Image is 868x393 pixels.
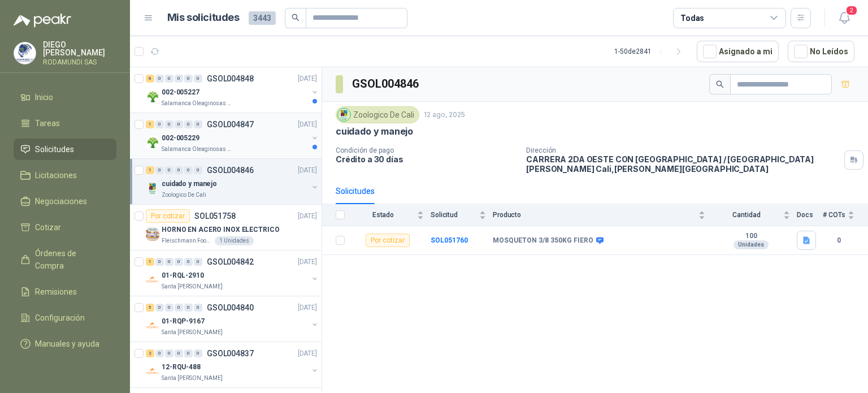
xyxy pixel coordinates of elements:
[298,348,317,359] p: [DATE]
[14,281,116,303] a: Remisiones
[162,224,280,235] p: HORNO EN ACERO INOX ELECTRICO
[194,349,202,357] div: 0
[336,146,517,154] p: Condición de pago
[797,204,823,226] th: Docs
[788,41,854,62] button: No Leídos
[35,247,106,272] span: Órdenes de Compra
[14,14,71,27] img: Logo peakr
[165,166,173,174] div: 0
[336,106,419,123] div: Zoologico De Cali
[155,120,164,128] div: 0
[614,42,688,61] div: 1 - 50 de 2841
[146,255,319,291] a: 1 0 0 0 0 0 GSOL004842[DATE] Company Logo01-RQL-2910Santa [PERSON_NAME]
[14,333,116,355] a: Manuales y ayuda
[424,110,465,120] p: 12 ago, 2025
[184,120,193,128] div: 0
[493,236,593,245] b: MOSQUETON 3/8 350KG FIERO
[493,204,712,226] th: Producto
[336,126,413,137] p: cuidado y manejo
[167,10,240,26] h1: Mis solicitudes
[823,211,845,219] span: # COTs
[175,349,183,357] div: 0
[194,120,202,128] div: 0
[14,87,116,108] a: Inicio
[680,12,704,24] div: Todas
[35,221,61,234] span: Cotizar
[338,109,350,121] img: Company Logo
[175,258,183,266] div: 0
[298,119,317,130] p: [DATE]
[146,258,154,266] div: 1
[215,236,254,245] div: 1 Unidades
[175,166,183,174] div: 0
[14,42,36,64] img: Company Logo
[14,165,116,186] a: Licitaciones
[207,349,254,357] p: GSOL004837
[146,304,154,312] div: 5
[431,236,468,244] a: SOL051760
[823,235,854,246] b: 0
[175,120,183,128] div: 0
[823,204,868,226] th: # COTs
[146,227,159,241] img: Company Logo
[146,301,319,337] a: 5 0 0 0 0 0 GSOL004840[DATE] Company Logo01-RQP-9167Santa [PERSON_NAME]
[14,139,116,160] a: Solicitudes
[14,307,116,329] a: Configuración
[162,179,217,189] p: cuidado y manejo
[249,11,276,25] span: 3443
[292,14,300,21] span: search
[146,365,159,378] img: Company Logo
[162,87,199,98] p: 002-005227
[162,328,223,337] p: Santa [PERSON_NAME]
[146,75,154,83] div: 6
[130,205,322,251] a: Por cotizarSOL051758[DATE] Company LogoHORNO EN ACERO INOX ELECTRICOFleischmann Foods S.A.1 Unidades
[845,5,858,16] span: 2
[155,166,164,174] div: 0
[35,91,53,103] span: Inicio
[175,304,183,312] div: 0
[526,146,840,154] p: Dirección
[14,217,116,238] a: Cotizar
[43,41,116,57] p: DIEGO [PERSON_NAME]
[366,234,410,247] div: Por cotizar
[194,258,202,266] div: 0
[162,191,206,200] p: Zoologico De Cali
[146,90,159,103] img: Company Logo
[351,211,415,219] span: Estado
[146,166,154,174] div: 1
[298,165,317,176] p: [DATE]
[207,120,254,128] p: GSOL004847
[298,74,317,84] p: [DATE]
[734,240,769,249] div: Unidades
[35,312,85,324] span: Configuración
[155,75,164,83] div: 0
[351,204,431,226] th: Estado
[165,258,173,266] div: 0
[35,195,87,208] span: Negociaciones
[207,304,254,312] p: GSOL004840
[165,75,173,83] div: 0
[716,80,724,88] span: search
[43,59,116,66] p: RODAMUNDI SAS
[834,8,854,28] button: 2
[155,304,164,312] div: 0
[162,99,233,108] p: Salamanca Oleaginosas SAS
[162,374,223,383] p: Santa [PERSON_NAME]
[184,258,193,266] div: 0
[146,72,319,108] a: 6 0 0 0 0 0 GSOL004848[DATE] Company Logo002-005227Salamanca Oleaginosas SAS
[184,349,193,357] div: 0
[146,182,159,195] img: Company Logo
[155,349,164,357] div: 0
[35,143,74,156] span: Solicitudes
[431,211,477,219] span: Solicitud
[14,243,116,277] a: Órdenes de Compra
[35,338,99,350] span: Manuales y ayuda
[194,75,202,83] div: 0
[194,166,202,174] div: 0
[162,362,201,373] p: 12-RQU-488
[712,211,781,219] span: Cantidad
[146,136,159,149] img: Company Logo
[712,204,797,226] th: Cantidad
[712,232,790,241] b: 100
[162,236,212,245] p: Fleischmann Foods S.A.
